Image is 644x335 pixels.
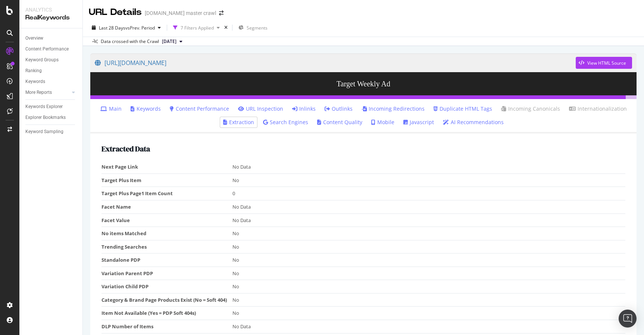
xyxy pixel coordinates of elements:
td: No [232,253,625,267]
td: Facet Value [101,213,232,227]
div: Keywords Explorer [25,103,63,111]
div: Analytics [25,6,76,13]
div: Ranking [25,67,42,75]
div: Keywords [25,78,45,86]
a: Overview [25,34,77,42]
button: Segments [235,22,271,34]
a: Mobile [371,119,394,126]
td: Trending Searches [101,240,232,253]
td: Variation Child PDP [101,280,232,293]
a: Outlinks [325,105,353,113]
h3: Target Weekly Ad [90,72,637,95]
td: Next Page Link [101,160,232,173]
td: No [232,293,625,307]
h2: Extracted Data [101,145,625,153]
div: times [223,24,229,31]
td: 0 [232,187,625,200]
a: Content Quality [317,119,362,126]
div: Overview [25,34,43,42]
div: 7 Filters Applied [181,25,214,31]
td: No [232,267,625,280]
td: No [232,240,625,253]
span: Last 28 Days [99,25,125,31]
td: Standalone PDP [101,253,232,267]
a: Incoming Canonicals [501,105,560,113]
div: arrow-right-arrow-left [219,10,223,16]
button: [DATE] [159,37,185,46]
div: Keyword Sampling [25,128,63,136]
span: Segments [247,25,268,31]
a: Content Performance [170,105,229,113]
a: Keywords [131,105,161,113]
button: 7 Filters Applied [170,22,223,34]
a: URL Inspection [238,105,283,113]
div: Explorer Bookmarks [25,114,66,122]
td: Item Not Available (Yes = PDP Soft 404s) [101,307,232,320]
button: View HTML Source [576,57,632,69]
a: Search Engines [263,119,308,126]
a: Inlinks [292,105,316,113]
a: Keyword Sampling [25,128,77,136]
td: No [232,280,625,293]
td: Variation Parent PDP [101,267,232,280]
a: Keywords [25,78,77,86]
div: URL Details [89,6,142,19]
td: No Data [232,320,625,334]
a: [URL][DOMAIN_NAME] [95,53,576,72]
td: Target Plus Page1 Item Count [101,187,232,200]
a: Keyword Groups [25,56,77,64]
td: No [232,307,625,320]
td: No Data [232,160,625,173]
a: Keywords Explorer [25,103,77,111]
a: Explorer Bookmarks [25,114,77,122]
div: Open Intercom Messenger [619,310,637,328]
a: Javascript [403,119,434,126]
a: Extraction [223,119,254,126]
td: Category & Brand Page Products Exist (No = Soft 404) [101,293,232,307]
td: No items Matched [101,227,232,240]
td: DLP Number of Items [101,320,232,334]
a: Internationalization [569,105,627,113]
a: More Reports [25,89,70,96]
div: More Reports [25,89,52,96]
a: Duplicate HTML Tags [434,105,492,113]
a: Content Performance [25,45,77,53]
span: 2025 Aug. 4th [162,38,176,45]
button: Last 28 DaysvsPrev. Period [89,22,164,34]
div: [DOMAIN_NAME] master crawl [145,9,216,17]
td: No [232,173,625,187]
td: Facet Name [101,200,232,213]
a: Incoming Redirections [362,105,425,113]
div: Data crossed with the Crawl [101,38,159,45]
div: Keyword Groups [25,56,59,64]
td: No [232,227,625,240]
a: Ranking [25,67,77,75]
div: Content Performance [25,45,69,53]
td: No Data [232,200,625,213]
a: AI Recommendations [443,119,504,126]
span: vs Prev. Period [125,25,155,31]
td: No Data [232,213,625,227]
div: View HTML Source [587,60,626,66]
a: Main [100,105,122,113]
div: RealKeywords [25,13,76,22]
td: Target Plus Item [101,173,232,187]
